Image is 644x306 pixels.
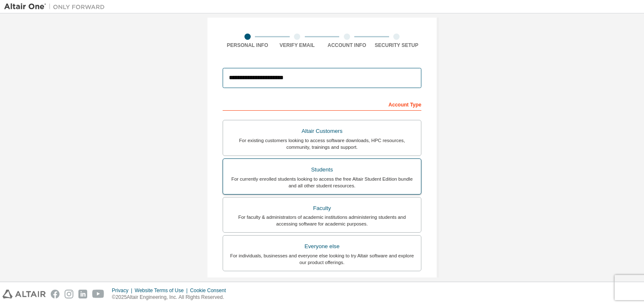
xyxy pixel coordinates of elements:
[322,42,372,49] div: Account Info
[228,176,416,189] div: For currently enrolled students looking to access the free Altair Student Edition bundle and all ...
[228,164,416,176] div: Students
[223,42,273,49] div: Personal Info
[51,290,60,298] img: facebook.svg
[228,125,416,137] div: Altair Customers
[228,252,416,266] div: For individuals, businesses and everyone else looking to try Altair software and explore our prod...
[3,290,46,298] img: altair_logo.svg
[273,42,322,49] div: Verify Email
[223,97,421,111] div: Account Type
[228,137,416,150] div: For existing customers looking to access software downloads, HPC resources, community, trainings ...
[112,287,135,294] div: Privacy
[228,214,416,227] div: For faculty & administrators of academic institutions administering students and accessing softwa...
[372,42,422,49] div: Security Setup
[135,287,190,294] div: Website Terms of Use
[4,3,109,11] img: Altair One
[92,290,104,298] img: youtube.svg
[190,287,231,294] div: Cookie Consent
[228,202,416,214] div: Faculty
[65,290,73,298] img: instagram.svg
[228,241,416,252] div: Everyone else
[112,294,231,301] p: © 2025 Altair Engineering, Inc. All Rights Reserved.
[78,290,87,298] img: linkedin.svg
